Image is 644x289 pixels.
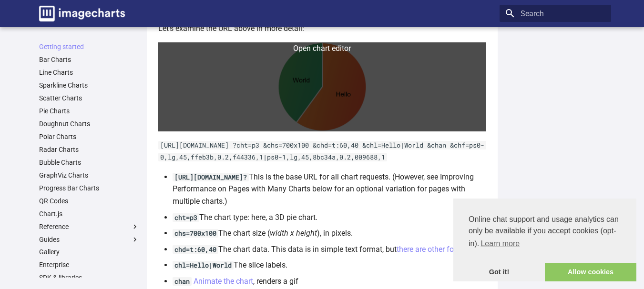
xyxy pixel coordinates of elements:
a: Line Charts [39,68,139,77]
code: chd=t:60,40 [173,245,218,254]
label: Reference [39,222,139,231]
code: chs=700x100 [173,229,218,238]
a: Chart.js [39,209,139,218]
code: chl=Hello|World [173,261,234,269]
a: Doughnut Charts [39,120,139,128]
em: width x height [270,229,317,238]
a: Gallery [39,248,139,256]
li: , renders a gif [173,275,486,288]
img: logo [39,6,125,21]
div: cookieconsent [453,199,636,281]
span: Online chat support and usage analytics can only be available if you accept cookies (opt-in). [469,214,621,251]
code: chan [173,277,192,286]
a: learn more about cookies [479,237,521,251]
a: Enterprise [39,260,139,269]
a: Scatter Charts [39,94,139,102]
a: Bubble Charts [39,158,139,167]
a: Polar Charts [39,132,139,141]
a: allow cookies [545,263,636,282]
a: GraphViz Charts [39,171,139,179]
a: Getting started [39,42,139,51]
a: Progress Bar Charts [39,184,139,192]
li: This is the base URL for all chart requests. (However, see Improving Performance on Pages with Ma... [173,171,486,208]
a: Pie Charts [39,107,139,115]
code: [URL][DOMAIN_NAME]? [173,173,249,181]
a: Sparkline Charts [39,81,139,90]
a: SDK & libraries [39,273,139,282]
code: cht=p3 [173,213,199,222]
code: [URL][DOMAIN_NAME] ?cht=p3 &chs=700x100 &chd=t:60,40 &chl=Hello|World &chan &chf=ps0-0,lg,45,ffeb... [158,141,486,162]
li: The chart data. This data is in simple text format, but . [173,243,486,256]
label: Guides [39,235,139,244]
a: Image-Charts documentation [35,2,129,25]
a: Animate the chart [194,277,253,286]
a: QR Codes [39,197,139,205]
a: dismiss cookie message [453,263,545,282]
li: The chart size ( ), in pixels. [173,227,486,239]
li: The slice labels. [173,259,486,271]
a: there are other formats [397,245,473,254]
p: Let's examine the URL above in more detail: [158,22,486,35]
a: Bar Charts [39,55,139,64]
li: The chart type: here, a 3D pie chart. [173,211,486,224]
a: Radar Charts [39,145,139,154]
input: Search [500,5,611,22]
